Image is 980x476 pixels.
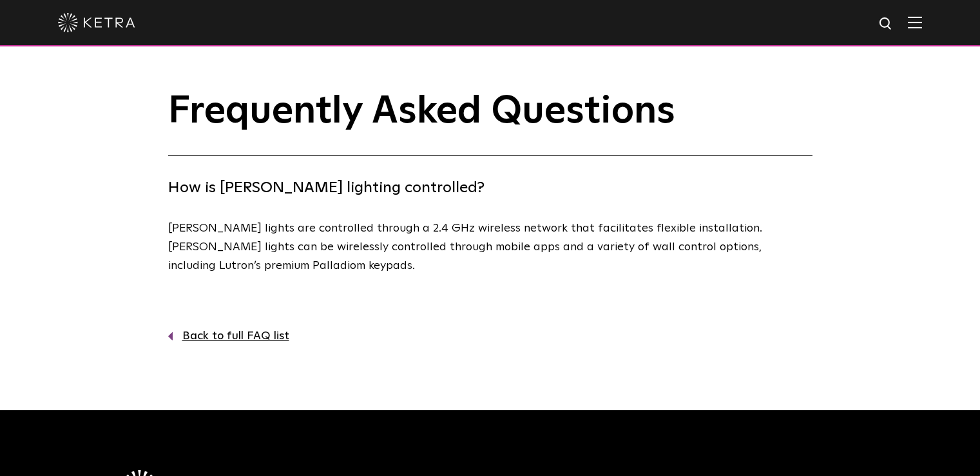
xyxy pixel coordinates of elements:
[58,13,135,32] img: ketra-logo-2019-white
[908,16,922,28] img: Hamburger%20Nav.svg
[168,175,812,200] h4: How is [PERSON_NAME] lighting controlled?
[168,90,812,156] h1: Frequently Asked Questions
[878,16,894,32] img: search icon
[168,327,812,346] a: Back to full FAQ list
[168,219,806,275] p: [PERSON_NAME] lights are controlled through a 2.4 GHz wireless network that facilitates flexible ...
